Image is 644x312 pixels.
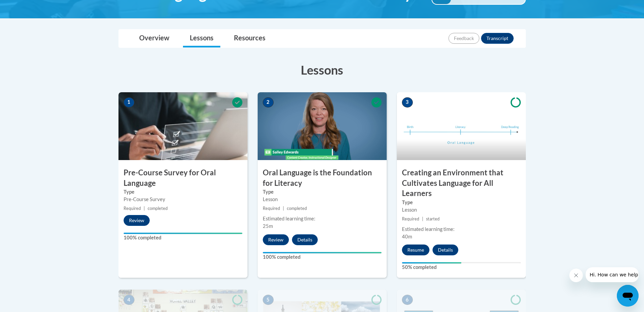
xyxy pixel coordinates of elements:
[263,252,382,253] div: Your progress
[402,262,461,264] div: Your progress
[397,168,526,199] h3: Creating an Environment that Cultivates Language for All Learners
[402,234,412,239] span: 40m
[617,285,639,307] iframe: Button to launch messaging window
[402,206,521,214] div: Lesson
[118,92,247,160] img: Course Image
[263,295,274,305] span: 5
[287,206,307,211] span: completed
[586,267,639,282] iframe: Message from company
[402,226,521,233] div: Estimated learning time:
[433,245,458,255] button: Details
[258,92,387,160] img: Course Image
[426,216,440,221] span: started
[402,97,413,108] span: 3
[402,264,521,271] label: 50% completed
[124,196,242,203] div: Pre-Course Survey
[124,206,141,211] span: Required
[227,30,272,47] a: Resources
[402,295,413,305] span: 6
[124,97,134,108] span: 1
[124,233,242,234] div: Your progress
[263,206,280,211] span: Required
[283,206,284,211] span: |
[402,216,419,221] span: Required
[124,234,242,241] label: 100% completed
[144,206,145,211] span: |
[422,216,423,221] span: |
[263,234,289,245] button: Review
[263,188,382,196] label: Type
[292,234,318,245] button: Details
[258,168,387,189] h3: Oral Language is the Foundation for Literacy
[124,188,242,196] label: Type
[132,30,176,47] a: Overview
[263,97,274,108] span: 2
[397,92,526,160] img: Course Image
[448,33,479,44] button: Feedback
[263,215,382,222] div: Estimated learning time:
[263,223,273,229] span: 25m
[263,253,382,261] label: 100% completed
[4,5,55,10] span: Hi. How can we help?
[118,168,247,189] h3: Pre-Course Survey for Oral Language
[183,30,220,47] a: Lessons
[402,199,521,206] label: Type
[118,61,526,78] h3: Lessons
[569,269,583,282] iframe: Close message
[263,196,382,203] div: Lesson
[124,295,134,305] span: 4
[148,206,168,211] span: completed
[124,215,150,226] button: Review
[402,245,429,255] button: Resume
[481,33,514,44] button: Transcript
